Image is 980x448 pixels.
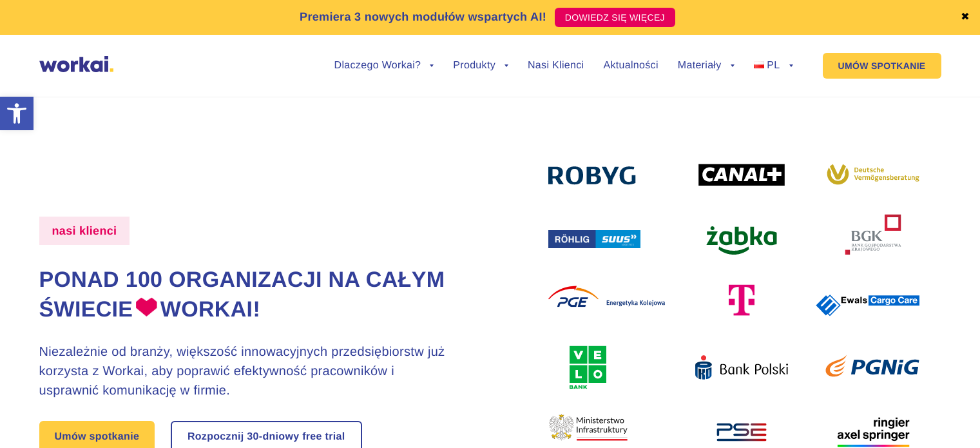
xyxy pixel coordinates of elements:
h1: Ponad 100 organizacji na całym świecie Workai! [39,266,454,325]
h3: Niezależnie od branży, większość innowacyjnych przedsiębiorstw już korzysta z Workai, aby poprawi... [39,342,454,400]
a: Materiały [678,61,735,71]
label: nasi klienci [39,217,130,245]
a: ✖ [961,12,970,23]
a: Nasi Klienci [528,61,584,71]
a: Dlaczego Workai? [334,61,434,71]
a: Aktualności [603,61,658,71]
a: DOWIEDZ SIĘ WIĘCEJ [555,8,675,27]
span: PL [767,60,780,71]
a: UMÓW SPOTKANIE [823,53,941,79]
a: Produkty [453,61,508,71]
img: heart.png [136,297,157,317]
p: Premiera 3 nowych modułów wspartych AI! [300,8,546,26]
